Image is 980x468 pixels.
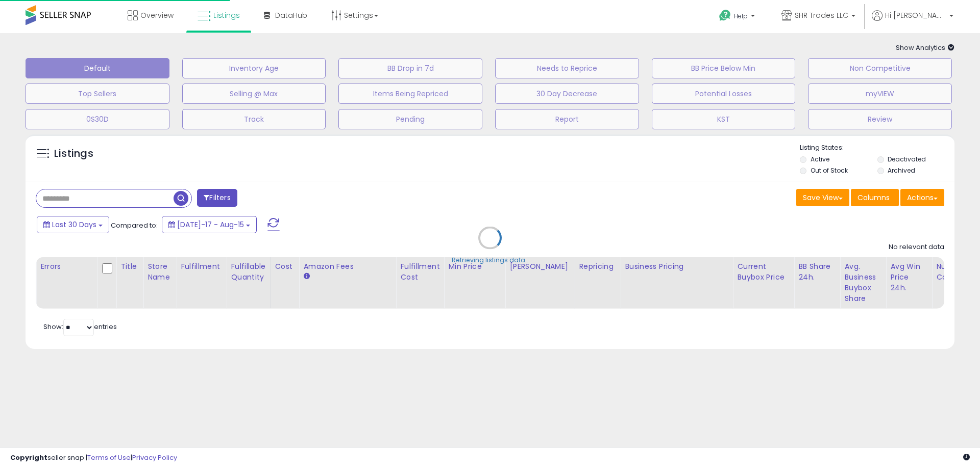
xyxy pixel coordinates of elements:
[87,453,131,462] a: Terms of Use
[10,453,177,463] div: seller snap | |
[808,84,952,104] button: myVIEW
[734,12,748,20] span: Help
[652,109,796,129] button: KST
[213,10,240,20] span: Listings
[10,453,47,462] strong: Copyright
[338,109,482,129] button: Pending
[872,10,953,33] a: Hi [PERSON_NAME]
[182,109,326,129] button: Track
[140,10,174,20] span: Overview
[132,453,177,462] a: Privacy Policy
[495,58,639,78] button: Needs to Reprice
[182,84,326,104] button: Selling @ Max
[885,10,946,20] span: Hi [PERSON_NAME]
[711,2,765,33] a: Help
[452,256,528,265] div: Retrieving listings data..
[275,10,307,20] span: DataHub
[808,58,952,78] button: Non Competitive
[26,109,169,129] button: 0S30D
[652,58,796,78] button: BB Price Below Min
[495,84,639,104] button: 30 Day Decrease
[896,43,954,52] span: Show Analytics
[338,84,482,104] button: Items Being Repriced
[719,9,731,22] i: Get Help
[652,84,796,104] button: Potential Losses
[26,58,169,78] button: Default
[495,109,639,129] button: Report
[26,84,169,104] button: Top Sellers
[338,58,482,78] button: BB Drop in 7d
[182,58,326,78] button: Inventory Age
[808,109,952,129] button: Review
[795,10,848,20] span: SHR Trades LLC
